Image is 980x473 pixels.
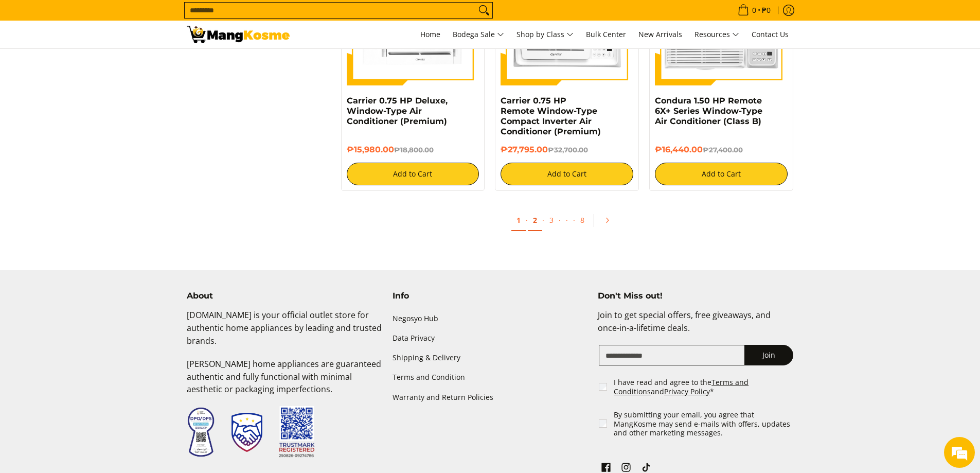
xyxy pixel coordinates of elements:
button: Join [744,345,793,365]
h6: ₱16,440.00 [655,145,788,155]
div: Chat with us now [54,58,173,71]
span: New Arrivals [638,29,682,39]
span: ₱0 [760,7,772,14]
h4: Info [393,291,588,301]
a: Shipping & Delivery [393,348,588,368]
span: 0 [751,7,758,14]
a: Home [415,21,446,48]
span: · [561,210,573,230]
button: Add to Cart [347,163,479,185]
a: Shop by Class [511,21,579,48]
h6: ₱15,980.00 [347,145,479,155]
img: Data Privacy Seal [187,407,215,458]
a: Terms and Condition [393,368,588,388]
a: Resources [689,21,744,48]
span: Shop by Class [516,28,574,41]
label: I have read and agree to the and * [614,378,794,396]
a: Condura 1.50 HP Remote 6X+ Series Window-Type Air Conditioner (Class B) [655,96,762,126]
del: ₱32,700.00 [548,146,588,154]
a: Privacy Policy [664,387,710,396]
span: · [542,215,544,225]
button: Add to Cart [501,163,633,185]
a: Bulk Center [581,21,631,48]
a: Warranty and Return Policies [393,388,588,407]
span: · [559,215,561,225]
a: 2 [528,210,542,231]
button: Search [476,3,492,18]
a: Carrier 0.75 HP Deluxe, Window-Type Air Conditioner (Premium) [347,96,448,126]
span: Home [420,29,440,39]
p: [DOMAIN_NAME] is your official outlet store for authentic home appliances by leading and trusted ... [187,309,382,357]
a: Negosyo Hub [393,309,588,328]
label: By submitting your email, you agree that MangKosme may send e-mails with offers, updates and othe... [614,410,794,437]
img: Trustmark Seal [231,413,262,452]
del: ₱27,400.00 [703,146,743,154]
div: Minimize live chat window [169,5,193,30]
a: Bodega Sale [448,21,509,48]
a: Terms and Conditions [614,377,749,396]
span: • [735,5,774,16]
h6: ₱27,795.00 [501,145,633,155]
textarea: Type your message and hit 'Enter' [5,281,196,317]
h4: Don't Miss out! [598,291,793,301]
del: ₱18,800.00 [394,146,434,154]
a: Contact Us [746,21,794,48]
a: 3 [544,210,559,230]
span: We're online! [60,130,142,234]
span: · [573,215,575,225]
ul: Pagination [336,206,799,239]
img: Bodega Sale Aircon l Mang Kosme: Home Appliances Warehouse Sale [187,26,290,43]
a: 8 [575,210,590,230]
a: 1 [511,210,526,231]
h4: About [187,291,382,301]
span: Contact Us [752,29,789,39]
p: Join to get special offers, free giveaways, and once-in-a-lifetime deals. [598,309,793,345]
nav: Main Menu [300,21,794,48]
p: [PERSON_NAME] home appliances are guaranteed authentic and fully functional with minimal aestheti... [187,358,382,406]
span: Bulk Center [586,29,626,39]
span: Resources [694,28,739,41]
button: Add to Cart [655,163,788,185]
a: Data Privacy [393,329,588,348]
img: Trustmark QR [279,406,315,458]
a: Carrier 0.75 HP Remote Window-Type Compact Inverter Air Conditioner (Premium) [501,96,601,136]
span: · [526,215,528,225]
a: New Arrivals [633,21,687,48]
span: Bodega Sale [453,28,504,41]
